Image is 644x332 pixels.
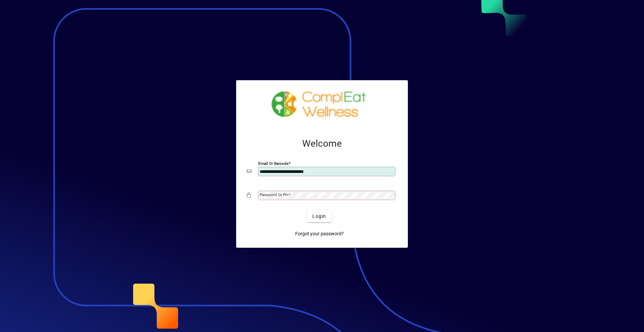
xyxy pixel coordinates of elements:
[292,228,346,240] a: Forgot your password?
[312,213,326,220] span: Login
[247,138,397,149] h2: Welcome
[260,192,288,197] mat-label: Password or Pin
[307,210,331,222] button: Login
[258,161,288,166] mat-label: Email or Barcode
[295,230,344,237] span: Forgot your password?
